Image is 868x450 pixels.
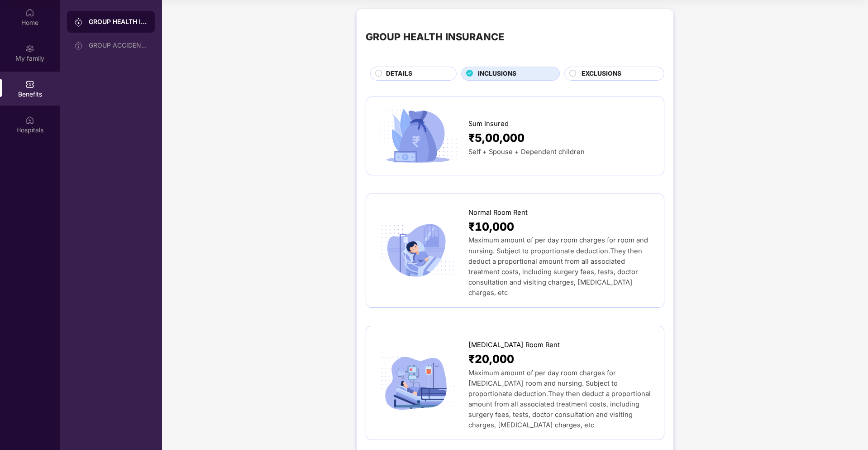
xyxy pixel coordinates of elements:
[74,18,83,27] img: svg+xml;base64,PHN2ZyB3aWR0aD0iMjAiIGhlaWdodD0iMjAiIHZpZXdCb3g9IjAgMCAyMCAyMCIgZmlsbD0ibm9uZSIgeG...
[375,106,461,166] img: icon
[478,69,516,79] span: INCLUSIONS
[582,69,621,79] span: EXCLUSIONS
[468,119,509,129] span: Sum Insured
[468,208,528,218] span: Normal Room Rent
[468,236,648,296] span: Maximum amount of per day room charges for room and nursing. Subject to proportionate deduction.T...
[25,116,34,125] img: svg+xml;base64,PHN2ZyBpZD0iSG9zcGl0YWxzIiB4bWxucz0iaHR0cDovL3d3dy53My5vcmcvMjAwMC9zdmciIHdpZHRoPS...
[468,340,560,350] span: [MEDICAL_DATA] Room Rent
[25,44,34,53] img: svg+xml;base64,PHN2ZyB3aWR0aD0iMjAiIGhlaWdodD0iMjAiIHZpZXdCb3g9IjAgMCAyMCAyMCIgZmlsbD0ibm9uZSIgeG...
[74,41,83,50] img: svg+xml;base64,PHN2ZyB3aWR0aD0iMjAiIGhlaWdodD0iMjAiIHZpZXdCb3g9IjAgMCAyMCAyMCIgZmlsbD0ibm9uZSIgeG...
[468,350,514,368] span: ₹20,000
[468,218,514,236] span: ₹10,000
[366,29,504,44] div: GROUP HEALTH INSURANCE
[375,221,461,281] img: icon
[468,369,651,429] span: Maximum amount of per day room charges for [MEDICAL_DATA] room and nursing. Subject to proportion...
[468,129,525,147] span: ₹5,00,000
[89,42,148,49] div: GROUP ACCIDENTAL INSURANCE
[25,8,34,17] img: svg+xml;base64,PHN2ZyBpZD0iSG9tZSIgeG1sbnM9Imh0dHA6Ly93d3cudzMub3JnLzIwMDAvc3ZnIiB3aWR0aD0iMjAiIG...
[468,148,585,156] span: Self + Spouse + Dependent children
[375,353,461,413] img: icon
[89,17,148,26] div: GROUP HEALTH INSURANCE
[25,80,34,89] img: svg+xml;base64,PHN2ZyBpZD0iQmVuZWZpdHMiIHhtbG5zPSJodHRwOi8vd3d3LnczLm9yZy8yMDAwL3N2ZyIgd2lkdGg9Ij...
[386,69,412,79] span: DETAILS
